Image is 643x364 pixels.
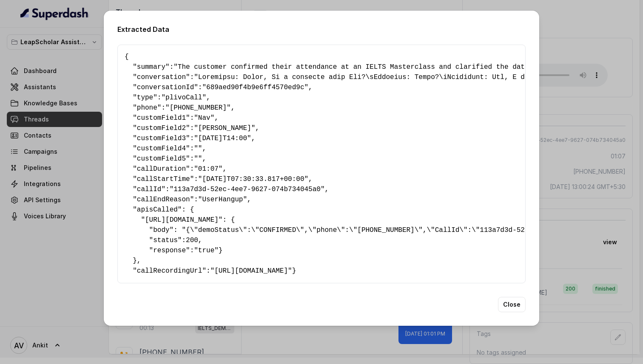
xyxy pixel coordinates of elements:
[117,24,526,34] h2: Extracted Data
[125,52,518,276] pre: { " ": , " ": , " ": , " ": , " ": , " ": , " ": , " ": , " ": , " ": , " ": , " ": , " ": , " ":...
[186,237,198,244] span: 200
[137,206,178,214] span: apisCalled
[194,114,214,122] span: "Nav"
[194,145,202,152] span: ""
[137,104,157,112] span: phone
[137,135,186,142] span: customField3
[170,186,325,193] span: "113a7d3d-52ec-4ee7-9627-074b734045a0"
[137,73,186,81] span: conversation
[202,84,308,91] span: "689aed90f4b9e6ff4570ed9c"
[194,124,255,132] span: "[PERSON_NAME]"
[498,297,526,312] button: Close
[211,267,292,275] span: "[URL][DOMAIN_NAME]"
[137,124,186,132] span: customField2
[161,94,206,102] span: "plivoCall"
[198,175,308,183] span: "[DATE]T07:30:33.817+00:00"
[194,165,222,173] span: "01:07"
[137,196,190,203] span: callEndReason
[137,145,186,152] span: customField4
[153,237,178,244] span: status
[194,247,219,254] span: "true"
[194,155,202,163] span: ""
[145,216,219,224] span: [URL][DOMAIN_NAME]
[153,247,186,254] span: response
[194,135,251,142] span: "[DATE]T14:00"
[137,175,190,183] span: callStartTime
[198,196,247,203] span: "UserHangup"
[165,104,231,112] span: "[PHONE_NUMBER]"
[137,63,165,71] span: summary
[137,114,186,122] span: customField1
[137,186,162,193] span: callId
[137,165,186,173] span: callDuration
[137,267,202,275] span: callRecordingUrl
[137,94,153,102] span: type
[137,155,186,163] span: customField5
[137,84,194,91] span: conversationId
